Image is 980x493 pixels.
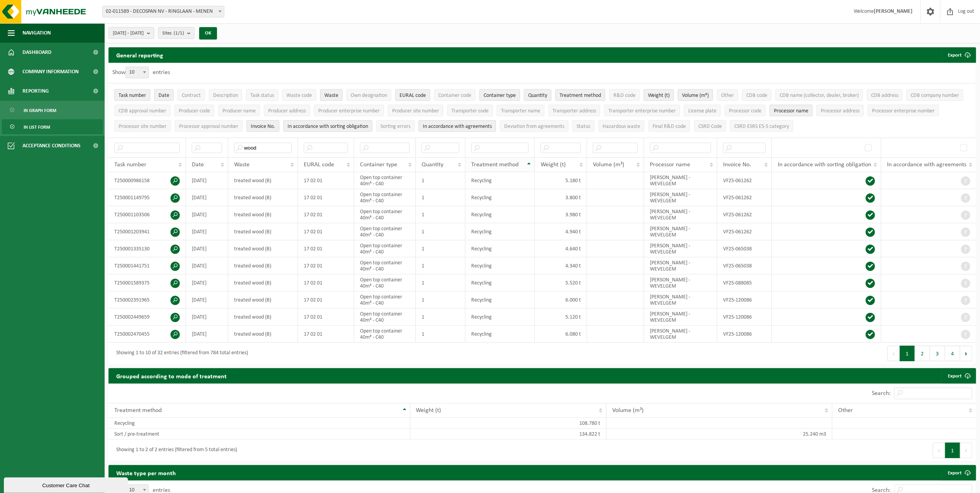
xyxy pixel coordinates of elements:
td: [PERSON_NAME] - WEVELGEM [644,274,717,291]
span: Processor site number [119,124,167,129]
td: 1 [416,206,465,223]
td: Open top container 40m³ - C40 [354,189,416,206]
button: OK [199,27,217,40]
td: 4.640 t [535,240,587,257]
span: License plate [688,108,716,114]
span: Own designation [351,93,387,98]
span: Processor code [729,108,761,114]
span: Date [192,162,204,168]
button: Processor enterprise numberProcessor enterprise number: Activate to sort [868,105,939,116]
span: Hazardous waste [603,124,640,129]
td: 5.120 t [535,309,587,326]
span: In accordance with sorting obligation [778,162,871,168]
span: Volume (m³) [682,93,709,98]
td: [DATE] [186,206,228,223]
count: (1/1) [174,31,184,36]
span: Weight (t) [416,407,441,414]
button: Next [960,443,972,458]
button: DateDate: Activate to sort [154,89,174,101]
button: QuantityQuantity: Activate to sort [524,89,551,101]
span: CDB address [871,93,898,98]
span: Processor approval number [179,124,238,129]
button: In accordance with sorting obligation : Activate to sort [283,120,372,132]
span: Processor enterprise number [872,108,935,114]
td: 17 02 01 [298,309,354,326]
td: [DATE] [186,223,228,240]
td: treated wood (B) [228,223,298,240]
td: 1 [416,291,465,309]
label: Search: [872,391,890,397]
a: In list form [2,119,103,134]
td: 6.000 t [535,291,587,309]
td: treated wood (B) [228,274,298,291]
button: WasteWaste: Activate to sort [320,89,343,101]
span: Processor name [650,162,690,168]
button: 2 [915,346,930,361]
button: Waste codeWaste code: Activate to sort [282,89,316,101]
td: 17 02 01 [298,257,354,274]
td: treated wood (B) [228,309,298,326]
td: 1 [416,240,465,257]
button: EURAL codeEURAL code: Activate to sort [395,89,430,101]
td: VF25-061262 [717,189,772,206]
span: [DATE] - [DATE] [113,28,144,39]
td: Open top container 40m³ - C40 [354,291,416,309]
td: T250001589375 [109,274,186,291]
span: Sorting errors [381,124,410,129]
button: Producer addressProducer address: Activate to sort [264,105,310,116]
button: CDB addressCDB address: Activate to sort [867,89,902,101]
span: Producer site number [392,108,439,114]
td: T250001203941 [109,223,186,240]
span: Invoice No. [251,124,275,129]
span: Container type [360,162,397,168]
td: Sort / pre-treatment [109,429,410,440]
span: Contract [182,93,201,98]
button: 4 [945,346,960,361]
button: Previous [887,346,900,361]
td: treated wood (B) [228,172,298,189]
span: 10 [126,67,149,78]
button: 1 [945,443,960,458]
td: [PERSON_NAME] - WEVELGEM [644,189,717,206]
td: [PERSON_NAME] - WEVELGEM [644,206,717,223]
td: 1 [416,189,465,206]
button: Weight (t)Weight (t): Activate to sort [644,89,674,101]
button: Transporter codeTransporter code: Activate to sort [447,105,493,116]
td: Open top container 40m³ - C40 [354,274,416,291]
button: [DATE] - [DATE] [109,27,154,39]
span: CDB company number [911,93,959,98]
span: Producer address [268,108,306,114]
span: In accordance with agreements [887,162,966,168]
td: [PERSON_NAME] - WEVELGEM [644,309,717,326]
span: Waste [234,162,250,168]
button: Export [942,47,975,63]
button: CDB name (collector, dealer, broker)CDB name (collector, dealer, broker): Activate to sort [775,89,863,101]
span: CDB approval number [119,108,166,114]
button: Producer enterprise numberProducer enterprise number: Activate to sort [314,105,384,116]
a: In graph form [2,103,103,117]
td: Open top container 40m³ - C40 [354,223,416,240]
span: Container type [484,93,516,98]
td: 3.800 t [535,189,587,206]
td: treated wood (B) [228,257,298,274]
td: Recycling [465,291,535,309]
strong: [PERSON_NAME] [874,9,913,14]
div: Showing 1 to 2 of 2 entries (filtered from 5 total entries) [112,443,237,457]
td: Recycling [465,172,535,189]
td: 1 [416,326,465,343]
button: Own designationOwn designation: Activate to sort [346,89,391,101]
td: 5.520 t [535,274,587,291]
span: CDB name (collector, dealer, broker) [780,93,859,98]
button: CDB company numberCDB company number: Activate to sort [906,89,963,101]
td: [DATE] [186,240,228,257]
td: [DATE] [186,326,228,343]
button: CDB codeCDB code: Activate to sort [742,89,772,101]
span: Quantity [422,162,443,168]
td: treated wood (B) [228,291,298,309]
span: EURAL code [400,93,426,98]
button: Processor approval numberProcessor approval number: Activate to sort [175,120,243,132]
button: Deviation from agreementsDeviation from agreements: Activate to sort [500,120,568,132]
span: Description [213,93,238,98]
td: Open top container 40m³ - C40 [354,326,416,343]
td: 5.180 t [535,172,587,189]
